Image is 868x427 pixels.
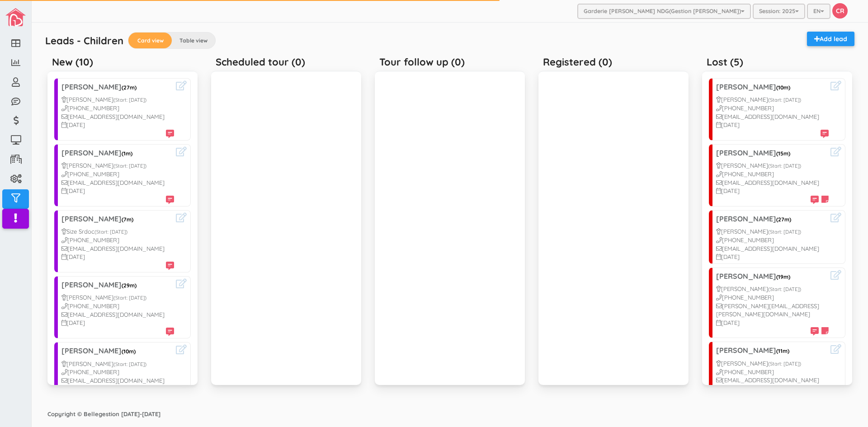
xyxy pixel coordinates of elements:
[61,385,174,393] div: [DATE]
[716,227,829,236] div: [PERSON_NAME]
[716,376,829,385] div: [EMAIL_ADDRESS][DOMAIN_NAME]
[216,56,305,67] h5: Scheduled tour (0)
[716,178,829,187] div: [EMAIL_ADDRESS][DOMAIN_NAME]
[716,272,829,281] h3: [PERSON_NAME]
[61,319,174,327] div: [DATE]
[716,149,829,157] h3: [PERSON_NAME]
[61,227,174,236] div: Size Srdoc
[716,347,829,355] h3: [PERSON_NAME]
[768,286,801,292] small: (Start: [DATE])
[172,33,215,48] label: Table view
[61,236,174,244] div: [PHONE_NUMBER]
[716,104,829,113] div: [PHONE_NUMBER]
[716,302,829,319] div: [PERSON_NAME][EMAIL_ADDRESS][PERSON_NAME][DOMAIN_NAME]
[52,56,93,67] h5: New (10)
[61,161,174,170] div: [PERSON_NAME]
[768,229,801,235] small: (Start: [DATE])
[768,163,801,169] small: (Start: [DATE])
[61,178,174,187] div: [EMAIL_ADDRESS][DOMAIN_NAME]
[61,253,174,261] div: [DATE]
[61,170,174,178] div: [PHONE_NUMBER]
[61,83,174,91] h3: [PERSON_NAME]
[61,95,174,104] div: [PERSON_NAME]
[716,244,829,253] div: [EMAIL_ADDRESS][DOMAIN_NAME]
[61,368,174,376] div: [PHONE_NUMBER]
[61,187,174,195] div: [DATE]
[716,385,829,393] div: [DATE]
[776,273,790,280] span: (19m)
[128,33,172,48] label: Card view
[768,361,801,367] small: (Start: [DATE])
[61,302,174,310] div: [PHONE_NUMBER]
[94,229,127,235] small: (Start: [DATE])
[776,84,790,91] span: (10m)
[45,35,123,46] h5: Leads - Children
[61,121,174,129] div: [DATE]
[122,216,133,223] span: (7m)
[716,359,829,368] div: [PERSON_NAME]
[61,215,174,223] h3: [PERSON_NAME]
[113,361,146,367] small: (Start: [DATE])
[61,244,174,253] div: [EMAIL_ADDRESS][DOMAIN_NAME]
[716,121,829,129] div: [DATE]
[716,215,829,223] h3: [PERSON_NAME]
[122,84,137,91] span: (27m)
[543,56,612,67] h5: Registered (0)
[716,236,829,244] div: [PHONE_NUMBER]
[61,347,174,355] h3: [PERSON_NAME]
[716,187,829,195] div: [DATE]
[122,348,136,355] span: (10m)
[122,150,132,157] span: (1m)
[113,163,146,169] small: (Start: [DATE])
[61,293,174,302] div: [PERSON_NAME]
[716,293,829,302] div: [PHONE_NUMBER]
[768,97,801,103] small: (Start: [DATE])
[113,295,146,301] small: (Start: [DATE])
[5,8,26,26] img: image
[113,97,146,103] small: (Start: [DATE])
[716,170,829,178] div: [PHONE_NUMBER]
[61,281,174,289] h3: [PERSON_NAME]
[61,113,174,121] div: [EMAIL_ADDRESS][DOMAIN_NAME]
[47,410,160,418] strong: Copyright © Bellegestion [DATE]-[DATE]
[379,56,465,67] h5: Tour follow up (0)
[716,95,829,104] div: [PERSON_NAME]
[707,56,743,67] h5: Lost (5)
[830,391,859,418] iframe: chat widget
[61,104,174,113] div: [PHONE_NUMBER]
[122,282,137,289] span: (29m)
[716,161,829,170] div: [PERSON_NAME]
[716,253,829,261] div: [DATE]
[716,83,829,91] h3: [PERSON_NAME]
[61,360,174,368] div: [PERSON_NAME]
[716,113,829,121] div: [EMAIL_ADDRESS][DOMAIN_NAME]
[716,285,829,293] div: [PERSON_NAME]
[776,347,789,354] span: (11m)
[807,32,854,46] a: Add lead
[61,149,174,157] h3: [PERSON_NAME]
[776,216,791,223] span: (27m)
[776,150,790,157] span: (15m)
[716,368,829,376] div: [PHONE_NUMBER]
[61,376,174,385] div: [EMAIL_ADDRESS][DOMAIN_NAME]
[61,310,174,319] div: [EMAIL_ADDRESS][DOMAIN_NAME]
[716,319,829,327] div: [DATE]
